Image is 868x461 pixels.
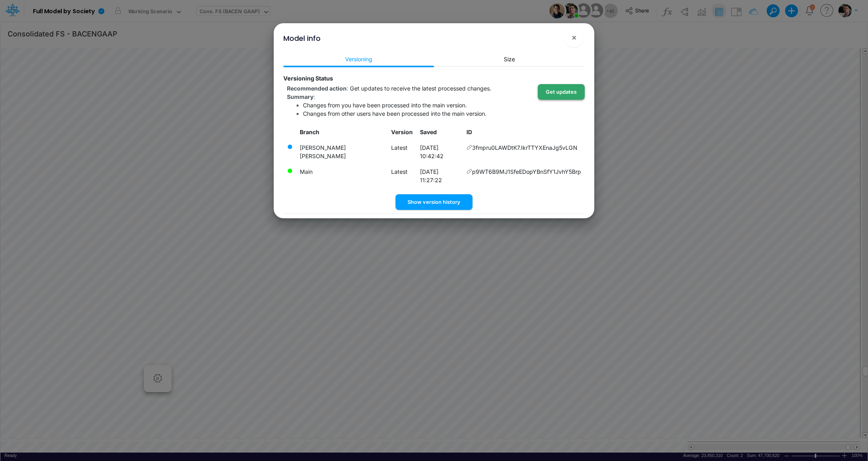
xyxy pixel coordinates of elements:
td: Local date/time when this version was saved [416,164,463,188]
span: Copy hyperlink to this version of the model [466,143,472,152]
span: Get updates to receive the latest processed changes. [350,85,491,92]
td: Local date/time when this version was saved [416,140,463,164]
span: : [287,85,491,92]
div: Model info [283,33,321,44]
div: There are no pending changes currently being processed [287,168,293,174]
div: The changes in this model version have been processed into the latest main version [287,144,293,150]
td: Latest merged version [297,164,388,188]
span: Copy hyperlink to this version of the model [466,167,472,176]
strong: Versioning Status [283,75,333,82]
div: : [287,93,585,101]
td: p9WT6B9MJ1SfeEDopYBnSfY1JvhY5Brp [463,164,585,179]
td: Model version currently loaded [297,140,388,164]
th: Local date/time when this version was saved [416,125,463,140]
td: Latest [388,140,416,164]
td: Latest [388,164,416,188]
a: Versioning [283,52,434,66]
a: Size [434,52,585,66]
span: Changes from you have been processed into the main version. [303,102,467,109]
th: Version [388,125,416,140]
span: Changes from other users have been processed into the main version. [303,110,486,117]
button: Get updates [538,84,585,100]
strong: Summary [287,93,313,100]
button: Close [564,28,583,47]
th: Branch [297,125,388,140]
button: Show version history [396,194,472,210]
span: × [571,32,577,42]
strong: Recommended action [287,85,347,92]
th: ID [463,125,585,140]
span: 3fmpru0LAWDtK7.IkrTTYXEnaJg5vLGN [472,143,577,152]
